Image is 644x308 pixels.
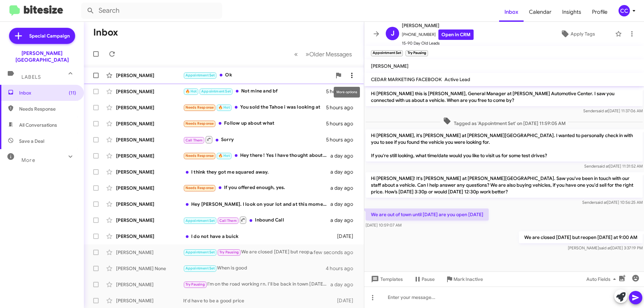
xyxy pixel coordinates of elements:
[185,219,215,223] span: Appointment Set
[116,104,183,111] div: [PERSON_NAME]
[116,249,183,256] div: [PERSON_NAME]
[19,122,57,128] span: All Conversations
[183,135,326,144] div: Sorry
[183,264,326,272] div: When is good
[334,233,359,240] div: [DATE]
[371,50,403,56] small: Appointment Set
[371,76,442,82] span: CEDAR MARKETING FACEBOOK
[599,245,611,250] span: said at
[294,50,298,58] span: «
[185,266,215,270] span: Appointment Set
[330,185,359,191] div: a day ago
[183,281,330,288] div: I'm on the road working rn. I'll be back in town [DATE] I'll see if I can swing by then.
[116,265,183,272] div: [PERSON_NAME] None
[499,2,524,22] a: Inbox
[366,129,643,162] p: Hi [PERSON_NAME], it's [PERSON_NAME] at [PERSON_NAME][GEOGRAPHIC_DATA]. I wanted to personally ch...
[318,249,359,256] div: a few seconds ago
[364,273,408,285] button: Templates
[402,40,474,47] span: 15-90 Day Old Leads
[185,153,214,158] span: Needs Response
[330,281,359,288] div: a day ago
[21,157,35,163] span: More
[595,200,607,205] span: said at
[183,297,334,304] div: It'd have to be a good price
[330,201,359,207] div: a day ago
[116,201,183,207] div: [PERSON_NAME]
[185,282,205,287] span: Try Pausing
[116,88,183,95] div: [PERSON_NAME]
[218,153,230,158] span: 🔥 Hot
[326,88,359,95] div: 5 hours ago
[444,76,470,82] span: Active Lead
[183,233,334,240] div: I do not have a buick
[440,273,488,285] button: Mark Inactive
[21,74,41,80] span: Labels
[408,273,440,285] button: Pause
[185,121,214,126] span: Needs Response
[19,89,76,96] span: Inbox
[613,5,637,16] button: CC
[519,231,643,243] p: We are closed [DATE] but reopen [DATE] at 9:00 AM
[453,273,483,285] span: Mark Inactive
[116,152,183,159] div: [PERSON_NAME]
[185,186,214,190] span: Needs Response
[290,47,302,61] button: Previous
[334,297,359,304] div: [DATE]
[391,28,394,39] span: J
[371,63,409,69] span: [PERSON_NAME]
[183,152,330,160] div: Hey there ! Yes I have thought about selling it
[185,73,215,77] span: Appointment Set
[183,120,326,127] div: Follow up about what
[185,138,203,142] span: Call Them
[116,185,183,191] div: [PERSON_NAME]
[219,250,239,254] span: Try Pausing
[9,28,75,44] a: Special Campaign
[219,219,237,223] span: Call Them
[302,47,356,61] button: Next
[290,47,356,61] nav: Page navigation example
[183,216,330,224] div: Inbound Call
[557,2,587,22] span: Insights
[583,108,643,113] span: Sender [DATE] 11:37:06 AM
[330,217,359,224] div: a day ago
[116,169,183,175] div: [PERSON_NAME]
[116,120,183,127] div: [PERSON_NAME]
[619,5,630,16] div: CC
[524,2,557,22] a: Calendar
[571,28,595,40] span: Apply Tags
[330,152,359,159] div: a day ago
[81,3,222,19] input: Search
[116,233,183,240] div: [PERSON_NAME]
[597,164,609,169] span: said at
[366,87,643,106] p: Hi [PERSON_NAME] this is [PERSON_NAME], General Manager at [PERSON_NAME] Automotive Center. I saw...
[326,265,359,272] div: 4 hours ago
[330,169,359,175] div: a day ago
[69,89,76,96] span: (11)
[402,29,474,40] span: [PHONE_NUMBER]
[366,172,643,198] p: Hi [PERSON_NAME]! It's [PERSON_NAME] at [PERSON_NAME][GEOGRAPHIC_DATA]. Saw you've been in touch ...
[366,208,489,221] p: We are out of town until [DATE] are you open [DATE]
[440,117,568,127] span: Tagged as 'Appointment Set' on [DATE] 11:59:05 AM
[406,50,428,56] small: Try Pausing
[218,105,230,110] span: 🔥 Hot
[587,2,613,22] a: Profile
[306,50,309,58] span: »
[19,106,76,112] span: Needs Response
[116,297,183,304] div: [PERSON_NAME]
[185,250,215,254] span: Appointment Set
[309,51,352,58] span: Older Messages
[183,248,318,256] div: We are closed [DATE] but reopen [DATE] at 9:00 AM
[29,33,70,39] span: Special Campaign
[326,104,359,111] div: 5 hours ago
[93,27,118,38] h1: Inbox
[334,87,360,98] div: More options
[116,72,183,79] div: [PERSON_NAME]
[422,273,435,285] span: Pause
[402,21,474,29] span: [PERSON_NAME]
[183,201,330,207] div: Hey [PERSON_NAME]. I look on your lot and at this moment you don't have anything I'm looking for ...
[185,105,214,110] span: Needs Response
[370,273,403,285] span: Templates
